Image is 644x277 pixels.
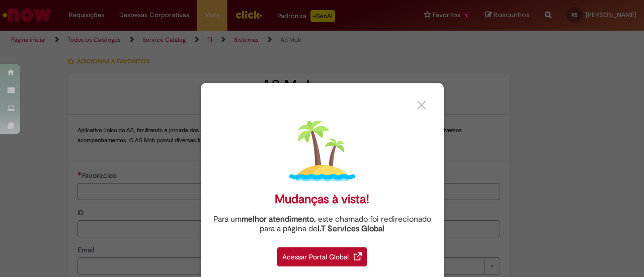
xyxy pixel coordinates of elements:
a: Acessar Portal Global [277,242,367,266]
div: Para um , este chamado foi redirecionado para a página de [208,215,436,234]
div: Mudanças à vista! [275,192,369,207]
img: close_button_grey.png [417,101,426,110]
div: Acessar Portal Global [277,247,367,266]
a: I.T Services Global [317,218,384,234]
strong: melhor atendimento [242,214,314,224]
img: redirect_link.png [354,252,362,260]
img: island.png [289,118,355,184]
